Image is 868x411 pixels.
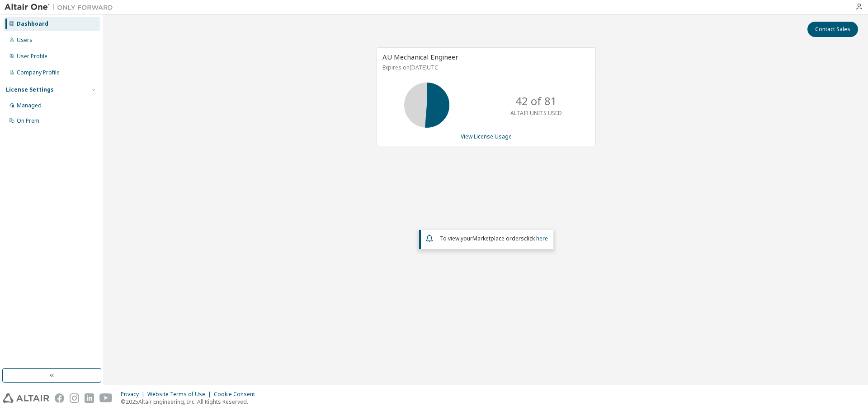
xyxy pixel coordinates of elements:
div: Users [17,37,33,44]
em: Marketplace orders [472,235,524,242]
div: Website Terms of Use [147,391,214,398]
button: Contact Sales [807,22,858,37]
a: View License Usage [461,133,512,140]
span: To view your click [440,235,548,242]
div: License Settings [6,86,54,93]
div: User Profile [17,53,47,60]
p: 42 of 81 [515,93,557,109]
a: here [536,235,548,242]
p: Expires on [DATE] UTC [382,64,588,71]
span: AU Mechanical Engineer [382,52,458,61]
div: On Prem [17,117,39,125]
div: Company Profile [17,69,60,76]
p: ALTAIR UNITS USED [510,109,562,117]
div: Cookie Consent [214,391,260,398]
img: linkedin.svg [85,393,94,403]
div: Privacy [121,391,147,398]
img: Altair One [5,3,118,12]
img: instagram.svg [70,393,79,403]
p: © 2025 Altair Engineering, Inc. All Rights Reserved. [121,398,260,406]
img: facebook.svg [55,393,64,403]
img: altair_logo.svg [3,393,49,403]
div: Managed [17,102,42,109]
img: youtube.svg [99,393,113,403]
div: Dashboard [17,20,48,28]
